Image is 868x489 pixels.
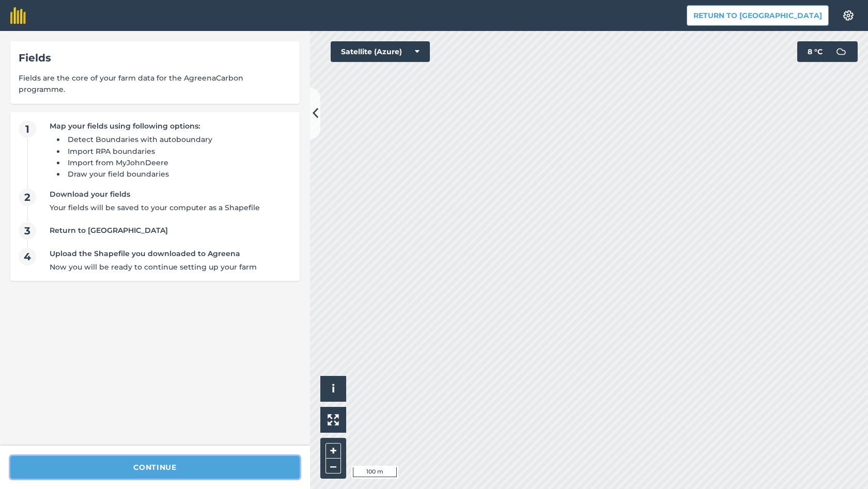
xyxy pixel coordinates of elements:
li: Draw your field boundaries [65,168,286,180]
div: Fields [19,50,291,66]
span: 2 [19,188,36,206]
span: i [332,382,335,395]
div: Download your fields [50,188,286,200]
img: A cog icon [842,10,855,21]
li: Import RPA boundaries [65,146,286,157]
div: Your fields will be saved to your computer as a Shapefile [50,202,286,213]
button: + [326,443,341,459]
img: fieldmargin Logo [10,7,26,24]
button: 8 °C [797,41,858,62]
div: Return to [GEOGRAPHIC_DATA] [50,225,286,236]
img: svg+xml;base64,PD94bWwgdmVyc2lvbj0iMS4wIiBlbmNvZGluZz0idXRmLTgiPz4KPCEtLSBHZW5lcmF0b3I6IEFkb2JlIE... [831,41,851,62]
span: 8 ° C [808,41,823,62]
div: Now you will be ready to continue setting up your farm [50,261,286,273]
button: – [326,459,341,474]
li: Detect Boundaries with autoboundary [65,134,286,145]
div: Upload the Shapefile you downloaded to Agreena [50,248,286,259]
span: Fields are the core of your farm data for the AgreenaCarbon programme. [19,72,291,96]
span: 3 [19,222,36,240]
span: 4 [19,248,36,265]
button: continue [10,456,300,479]
li: Import from MyJohnDeere [65,157,286,168]
button: Satellite (Azure) [331,41,430,62]
span: 1 [19,120,36,138]
button: Return to [GEOGRAPHIC_DATA] [687,5,829,26]
div: Map your fields using following options: [50,120,286,132]
button: i [320,376,346,402]
img: Four arrows, one pointing top left, one top right, one bottom right and the last bottom left [328,414,339,425]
